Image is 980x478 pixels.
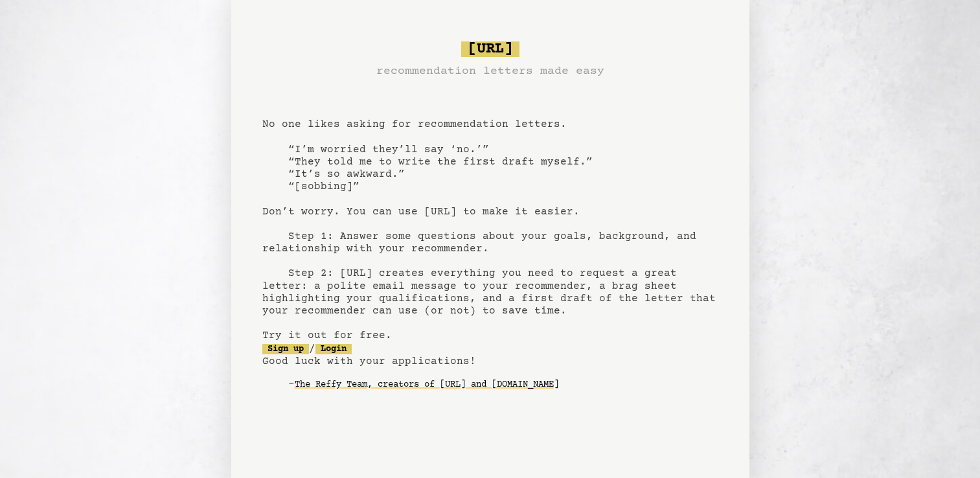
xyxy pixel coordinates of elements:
[262,36,718,416] pre: No one likes asking for recommendation letters. “I’m worried they’ll say ‘no.’” “They told me to ...
[461,41,519,57] span: [URL]
[295,374,559,395] a: The Reffy Team, creators of [URL] and [DOMAIN_NAME]
[262,344,309,354] a: Sign up
[288,378,718,391] div: -
[376,62,604,80] h3: recommendation letters made easy
[315,344,352,354] a: Login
